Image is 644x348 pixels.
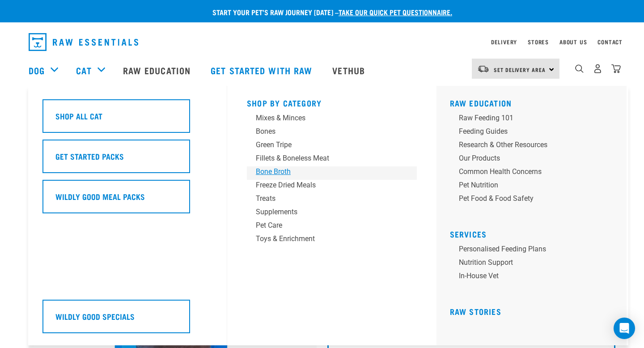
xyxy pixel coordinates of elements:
[76,64,91,77] a: Cat
[55,191,145,202] h5: Wildly Good Meal Packs
[459,193,598,204] div: Pet Food & Food Safety
[21,30,623,55] nav: dropdown navigation
[247,140,417,153] a: Green Tripe
[42,180,212,220] a: Wildly Good Meal Packs
[459,180,598,191] div: Pet Nutrition
[339,10,452,14] a: take our quick pet questionnaire.
[247,233,417,247] a: Toys & Enrichment
[29,64,45,77] a: Dog
[459,126,598,137] div: Feeding Guides
[450,166,620,180] a: Common Health Concerns
[247,98,417,106] h5: Shop By Category
[450,257,620,271] a: Nutrition Support
[256,220,395,231] div: Pet Care
[450,101,512,105] a: Raw Education
[459,140,598,150] div: Research & Other Resources
[450,244,620,257] a: Personalised Feeding Plans
[559,40,587,43] a: About Us
[29,33,138,51] img: Raw Essentials Logo
[593,64,602,73] img: user.png
[450,271,620,284] a: In-house vet
[611,64,621,73] img: home-icon@2x.png
[459,166,598,177] div: Common Health Concerns
[459,153,598,164] div: Our Products
[450,180,620,193] a: Pet Nutrition
[42,99,212,140] a: Shop All Cat
[459,113,598,123] div: Raw Feeding 101
[597,40,623,43] a: Contact
[55,310,135,322] h5: Wildly Good Specials
[528,40,549,43] a: Stores
[247,126,417,140] a: Bones
[256,233,395,244] div: Toys & Enrichment
[614,318,635,339] div: Open Intercom Messenger
[247,153,417,166] a: Fillets & Boneless Meat
[477,65,489,73] img: van-moving.png
[256,113,395,123] div: Mixes & Minces
[247,113,417,126] a: Mixes & Minces
[575,64,584,73] img: home-icon-1@2x.png
[42,140,212,180] a: Get Started Packs
[202,52,323,88] a: Get started with Raw
[450,113,620,126] a: Raw Feeding 101
[450,126,620,140] a: Feeding Guides
[323,52,376,88] a: Vethub
[247,207,417,220] a: Supplements
[450,140,620,153] a: Research & Other Resources
[450,193,620,207] a: Pet Food & Food Safety
[491,40,517,43] a: Delivery
[494,68,546,71] span: Set Delivery Area
[450,309,501,314] a: Raw Stories
[55,150,124,162] h5: Get Started Packs
[256,140,395,150] div: Green Tripe
[256,180,395,191] div: Freeze Dried Meals
[256,193,395,204] div: Treats
[256,126,395,137] div: Bones
[114,52,202,88] a: Raw Education
[247,220,417,233] a: Pet Care
[247,193,417,207] a: Treats
[256,153,395,164] div: Fillets & Boneless Meat
[256,207,395,217] div: Supplements
[55,110,102,122] h5: Shop All Cat
[247,180,417,193] a: Freeze Dried Meals
[247,166,417,180] a: Bone Broth
[256,166,395,177] div: Bone Broth
[450,229,620,237] h5: Services
[42,300,212,340] a: Wildly Good Specials
[450,153,620,166] a: Our Products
